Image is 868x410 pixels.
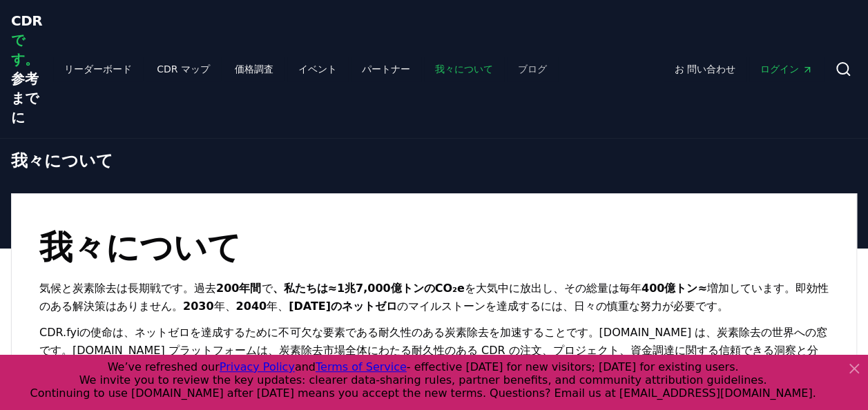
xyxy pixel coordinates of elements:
a: CDRです。参考までに [11,11,42,127]
a: イベント [287,57,348,81]
nav: メイン [53,57,558,81]
a: 価格調査 [224,57,284,81]
strong: 200年間 [216,282,261,295]
nav: メイン [664,57,824,81]
p: CDR.fyiの使命は、ネットゼロを達成するために不可欠な要素である耐久性のある炭素除去を加速することです。[DOMAIN_NAME] は、炭素除去の世界への窓です。[DOMAIN_NAME] ... [39,324,829,396]
a: ブログ [507,57,558,81]
strong: 2030 [183,300,214,313]
h1: 我々について [39,222,829,271]
font: ログイン [760,64,799,75]
strong: [DATE]のネットゼロ [289,300,397,313]
strong: 、私たちは≈1兆7,000億トンのCO₂e [272,282,464,295]
a: お 問い合わせ [664,57,746,81]
strong: 400億トン≈ [642,282,707,295]
span: です。 [11,32,38,68]
a: CDR マップ [146,57,221,81]
strong: 2040 [236,300,267,313]
a: 我々について [424,57,504,81]
p: 気候と炭素除去は長期戦です。過去 で を大気中に放出し、その総量は毎年 増加しています。即効性のある解決策はありません。 年、 年、 のマイルストーンを達成するには、日々の慎重な努力が必要です。 [39,280,829,315]
a: リーダーボード [53,57,143,81]
h1: 我々について [11,149,857,171]
span: CDR 参考までに [11,12,42,126]
a: パートナー [351,57,421,81]
a: ログイン [749,57,824,81]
